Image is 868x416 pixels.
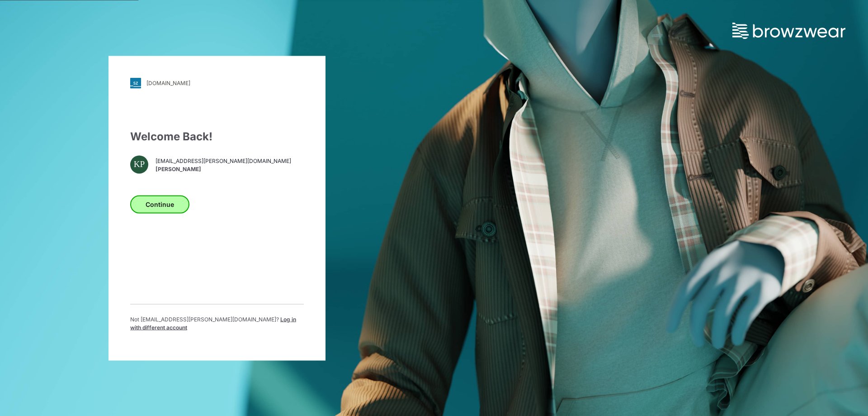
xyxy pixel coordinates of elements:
a: [DOMAIN_NAME] [130,77,304,88]
img: browzwear-logo.73288ffb.svg [732,23,845,39]
p: Not [EMAIL_ADDRESS][PERSON_NAME][DOMAIN_NAME] ? [130,315,304,331]
span: [EMAIL_ADDRESS][PERSON_NAME][DOMAIN_NAME] [156,157,291,165]
button: Continue [130,195,189,213]
div: KP [130,155,148,173]
img: svg+xml;base64,PHN2ZyB3aWR0aD0iMjgiIGhlaWdodD0iMjgiIHZpZXdCb3g9IjAgMCAyOCAyOCIgZmlsbD0ibm9uZSIgeG... [130,77,141,88]
div: [DOMAIN_NAME] [146,80,190,86]
span: [PERSON_NAME] [156,165,291,173]
div: Welcome Back! [130,128,304,144]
